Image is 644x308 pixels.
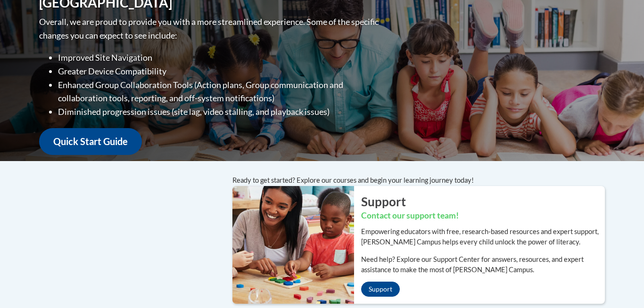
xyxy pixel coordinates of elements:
li: Greater Device Compatibility [58,65,381,78]
li: Improved Site Navigation [58,51,381,65]
img: ... [225,186,354,304]
h3: Contact our support team! [361,210,605,222]
a: Quick Start Guide [39,128,142,155]
p: Need help? Explore our Support Center for answers, resources, and expert assistance to make the m... [361,254,605,275]
p: Overall, we are proud to provide you with a more streamlined experience. Some of the specific cha... [39,15,381,42]
li: Diminished progression issues (site lag, video stalling, and playback issues) [58,105,381,119]
p: Empowering educators with free, research-based resources and expert support, [PERSON_NAME] Campus... [361,227,605,247]
a: Support [361,282,400,297]
h2: Support [361,193,605,210]
li: Enhanced Group Collaboration Tools (Action plans, Group communication and collaboration tools, re... [58,78,381,105]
